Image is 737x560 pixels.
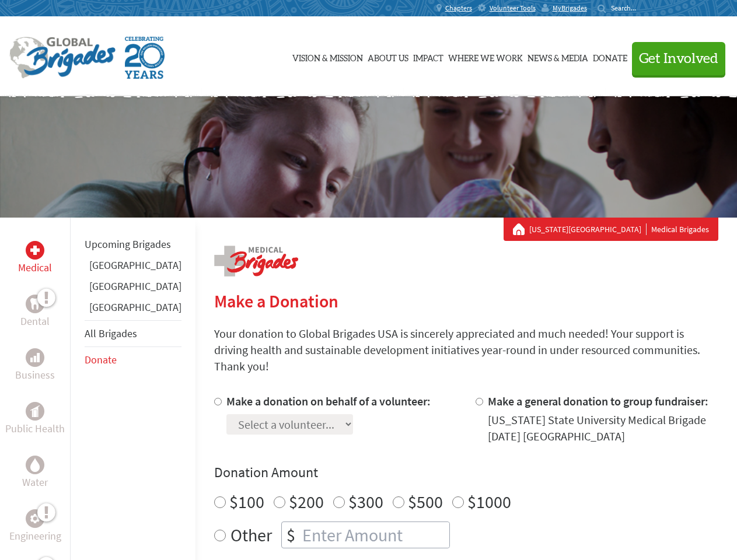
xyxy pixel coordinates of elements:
[513,223,709,235] div: Medical Brigades
[30,246,40,255] img: Medical
[5,402,65,437] a: Public HealthPublic Health
[282,522,300,548] div: $
[214,246,298,276] img: logo-medical.png
[30,353,40,362] img: Business
[230,521,272,548] label: Other
[20,295,50,330] a: DentalDental
[9,37,116,79] img: Global Brigades Logo
[9,509,61,544] a: EngineeringEngineering
[5,421,65,437] p: Public Health
[448,27,523,86] a: Where We Work
[467,491,511,513] label: $1000
[125,37,165,79] img: Global Brigades Celebrating 20 Years
[22,474,48,491] p: Water
[445,3,472,13] span: Chapters
[408,491,443,513] label: $500
[85,278,181,299] li: Guatemala
[89,279,181,293] a: [GEOGRAPHIC_DATA]
[20,313,50,330] p: Dental
[348,491,383,513] label: $300
[529,223,647,235] a: [US_STATE][GEOGRAPHIC_DATA]
[632,42,725,75] button: Get Involved
[214,325,718,374] p: Your donation to Global Brigades USA is sincerely appreciated and much needed! Your support is dr...
[214,463,718,482] h4: Donation Amount
[26,509,44,528] div: Engineering
[85,237,171,251] a: Upcoming Brigades
[226,394,431,408] label: Make a donation on behalf of a volunteer:
[413,27,443,86] a: Impact
[30,458,40,471] img: Water
[611,3,644,12] input: Search...
[214,290,718,311] h2: Make a Donation
[593,27,627,86] a: Donate
[300,522,449,548] input: Enter Amount
[26,348,44,367] div: Business
[89,258,181,272] a: [GEOGRAPHIC_DATA]
[85,327,137,340] a: All Brigades
[18,260,52,276] p: Medical
[26,456,44,474] div: Water
[85,347,181,373] li: Donate
[229,491,264,513] label: $100
[85,320,181,347] li: All Brigades
[85,353,117,366] a: Donate
[30,514,40,523] img: Engineering
[368,27,408,86] a: About Us
[490,3,536,13] span: Volunteer Tools
[22,456,48,491] a: WaterWater
[289,491,324,513] label: $200
[85,299,181,320] li: Panama
[15,348,55,383] a: BusinessBusiness
[18,241,52,276] a: MedicalMedical
[488,394,708,408] label: Make a general donation to group fundraiser:
[528,27,588,86] a: News & Media
[89,300,181,314] a: [GEOGRAPHIC_DATA]
[26,402,44,421] div: Public Health
[30,298,40,309] img: Dental
[26,241,44,260] div: Medical
[85,232,181,257] li: Upcoming Brigades
[292,27,363,86] a: Vision & Mission
[9,528,61,544] p: Engineering
[15,367,55,383] p: Business
[639,52,718,66] span: Get Involved
[553,3,587,13] span: MyBrigades
[30,405,40,417] img: Public Health
[26,295,44,313] div: Dental
[85,257,181,278] li: Ghana
[488,412,718,444] div: [US_STATE] State University Medical Brigade [DATE] [GEOGRAPHIC_DATA]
